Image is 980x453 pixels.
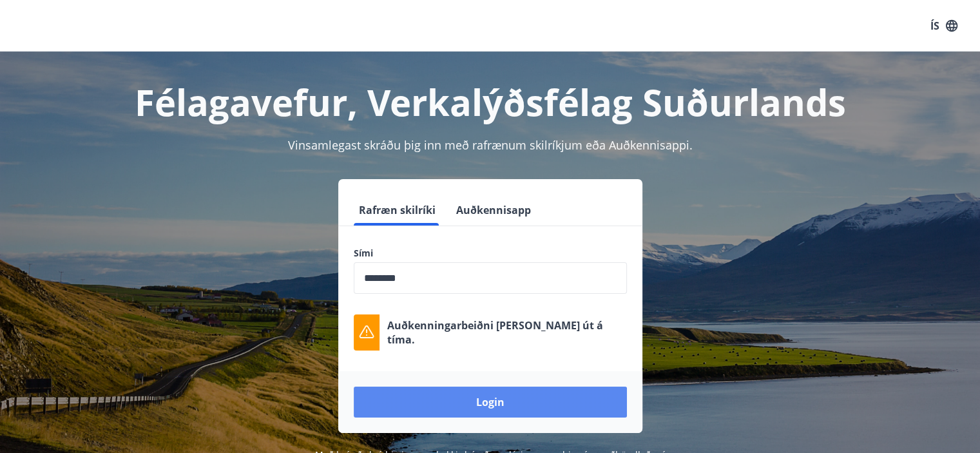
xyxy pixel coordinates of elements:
button: Auðkennisapp [451,195,536,226]
button: ÍS [923,14,965,37]
p: Auðkenningarbeiðni [PERSON_NAME] út á tíma. [387,318,627,347]
span: Vinsamlegast skráðu þig inn með rafrænum skilríkjum eða Auðkennisappi. [288,137,693,153]
label: Sími [354,247,627,260]
button: Login [354,387,627,418]
h1: Félagavefur, Verkalýðsfélag Suðurlands [42,77,939,126]
button: Rafræn skilríki [354,195,441,226]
